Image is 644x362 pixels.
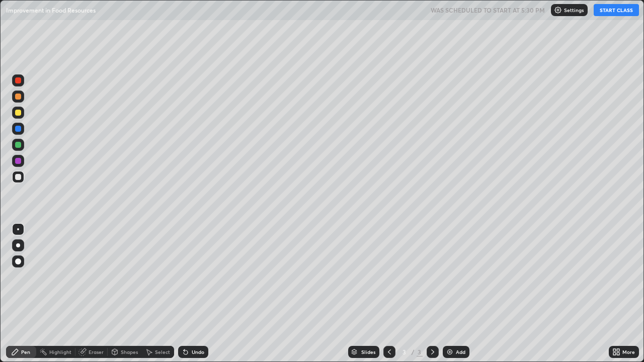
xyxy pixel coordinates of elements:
img: add-slide-button [446,348,454,356]
button: START CLASS [594,4,639,16]
p: Settings [564,8,584,13]
div: Select [155,349,170,354]
p: Improvement in Food Resources [6,6,96,14]
div: Pen [21,349,30,354]
div: 3 [399,349,410,355]
div: / [412,349,415,355]
div: Shapes [121,349,138,354]
div: Highlight [49,349,71,354]
div: Add [456,349,465,354]
div: Undo [192,349,204,354]
img: class-settings-icons [554,6,562,14]
div: Slides [361,349,375,354]
h5: WAS SCHEDULED TO START AT 5:30 PM [431,6,545,15]
div: Eraser [89,349,104,354]
div: More [622,349,635,354]
div: 3 [417,347,423,356]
